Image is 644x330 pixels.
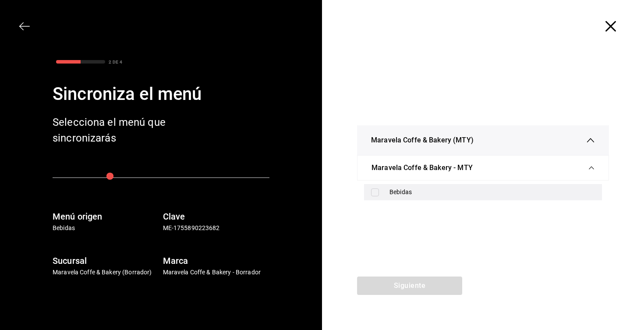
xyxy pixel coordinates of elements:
[163,224,270,233] p: ME-1755890223682
[163,254,270,268] h6: Marca
[53,81,269,107] div: Sincroniza el menú
[163,268,270,277] p: Maravela Coffe & Bakery - Borrador
[109,59,122,65] div: 2 DE 4
[53,224,159,233] p: Bebidas
[53,268,159,277] p: Maravela Coffe & Bakery (Borrador)
[163,209,270,224] h6: Clave
[372,163,473,173] span: Maravela Coffe & Bakery - MTY
[53,114,193,146] div: Selecciona el menú que sincronizarás
[53,254,159,268] h6: Sucursal
[53,209,159,224] h6: Menú origen
[371,135,474,145] span: Maravela Coffe & Bakery (MTY)
[389,188,595,197] div: Bebidas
